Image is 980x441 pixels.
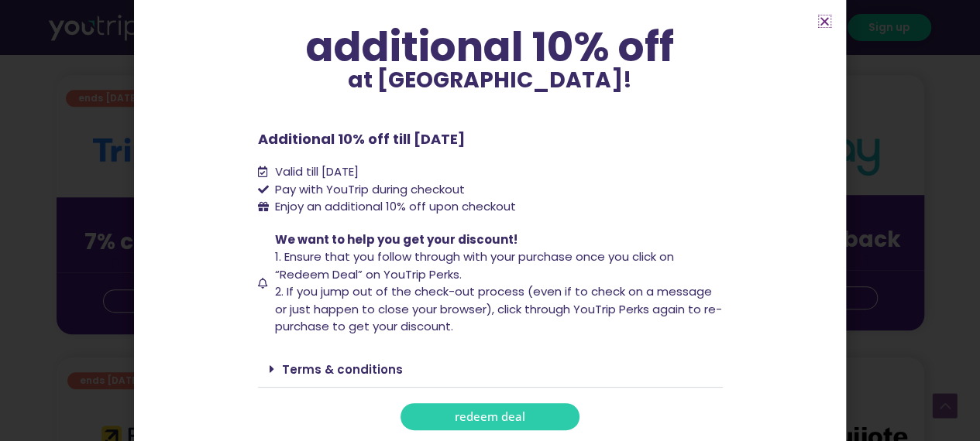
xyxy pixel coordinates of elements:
span: 1. Ensure that you follow through with your purchase once you click on “Redeem Deal” on YouTrip P... [275,248,674,282]
a: Terms & conditions [282,361,403,378]
span: redeem deal [455,411,525,422]
span: Pay with YouTrip during checkout [271,181,465,199]
span: We want to help you get your discount! [275,231,518,248]
span: 2. If you jump out of the check-out process (even if to check on a message or just happen to clos... [275,283,722,334]
a: redeem deal [401,403,579,430]
span: Valid till [DATE] [271,163,359,181]
span: Enjoy an additional 10% off upon checkout [275,198,516,214]
div: Terms & conditions [258,351,723,388]
a: Close [819,15,830,27]
div: additional 10% off [258,25,723,70]
p: Additional 10% off till [DATE] [258,128,723,149]
p: at [GEOGRAPHIC_DATA]! [258,70,723,91]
